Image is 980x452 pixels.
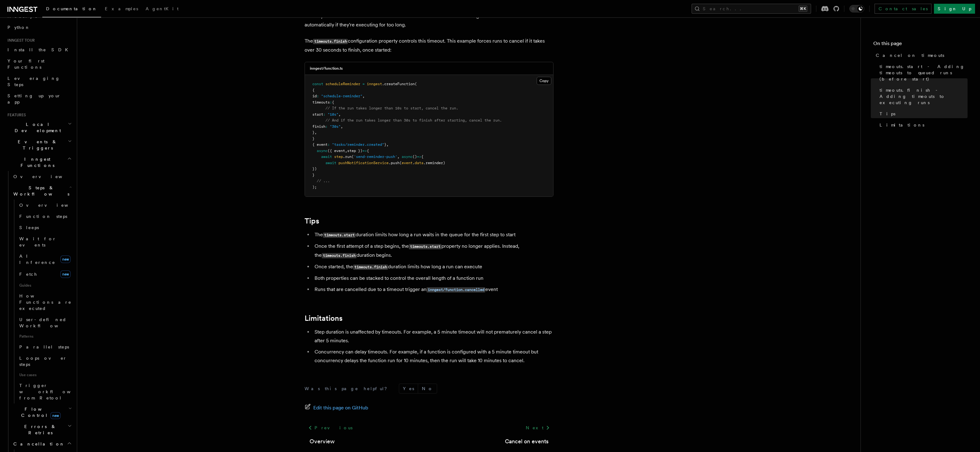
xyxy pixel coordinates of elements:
span: new [50,412,61,419]
span: Limitations [880,122,924,128]
span: } [312,136,315,141]
span: { [367,149,369,153]
span: Examples [105,6,138,11]
a: Fetchnew [17,268,73,280]
a: Cancel on events [505,437,548,446]
span: "schedule-reminder" [321,94,362,98]
a: Edit this page on GitHub [305,404,368,412]
li: The duration limits how long a run waits in the queue for the first step to start [313,230,553,239]
a: Previous [305,422,356,433]
span: ({ event [328,149,345,153]
span: Leveraging Steps [7,76,60,87]
span: ( [352,155,354,159]
button: Cancellation [11,438,73,450]
code: timeouts.finish [322,253,357,258]
span: { [312,88,315,92]
span: async [402,155,413,159]
span: ( [399,161,402,165]
li: Runs that are cancelled due to a timeout trigger an event [313,285,553,294]
span: .reminder) [423,161,445,165]
code: timeouts.finish [313,39,348,44]
span: Parallel steps [19,344,69,349]
a: Cancel on timeouts [873,50,968,61]
span: data [415,161,423,165]
span: Wait for events [19,236,56,247]
button: Search...⌘K [692,4,811,14]
span: Install the SDK [7,47,72,52]
span: await [325,161,336,165]
span: ( [415,82,417,86]
span: Local Development [5,121,68,134]
a: Loops over steps [17,353,73,370]
li: Once started, the duration limits how long a run can execute [313,262,553,271]
a: Limitations [877,119,968,131]
span: : [330,100,332,104]
span: Documentation [46,6,97,11]
span: const [312,82,323,86]
span: "30s" [330,124,341,129]
span: // If the run takes longer than 10s to start, cancel the run. [325,106,458,110]
a: inngest/function.cancelled [427,286,485,292]
span: event [402,161,413,165]
span: timeouts.start - Adding timeouts to queued runs (before start) [880,63,968,82]
a: Limitations [305,314,343,323]
span: : [323,112,325,117]
a: Setting up your app [5,90,73,108]
span: , [386,142,389,147]
span: finish [312,124,325,129]
a: Contact sales [875,4,931,14]
span: { [421,155,423,159]
a: AgentKit [142,2,182,17]
a: Parallel steps [17,341,73,353]
span: Setting up your app [7,93,61,104]
span: Inngest Functions [5,156,67,168]
span: Steps & Workflows [11,185,69,197]
a: User-defined Workflows [17,314,73,331]
span: AI Inference [19,254,55,265]
span: Events & Triggers [5,139,68,151]
p: You may want to limit the overall duration of a run after the run starts executing. You can cance... [305,12,553,29]
span: , [338,112,341,117]
span: await [321,155,332,159]
span: Overview [13,174,77,179]
span: How Functions are executed [19,293,72,311]
span: inngest [367,82,382,86]
span: Fetch [19,272,37,277]
span: Errors & Retries [11,423,68,436]
button: Copy [537,77,551,85]
span: , [345,149,347,153]
span: } [312,173,315,177]
li: Step duration is unaffected by timeouts. For example, a 5 minute timeout will not prematurely can... [313,328,553,345]
a: Function steps [17,211,73,222]
p: The configuration property controls this timeout. This example forces runs to cancel if it takes ... [305,37,553,54]
code: timeouts.finish [353,265,388,270]
h3: inngest/function.ts [310,66,343,71]
span: , [341,124,343,129]
button: Yes [399,384,418,393]
a: Overview [310,437,335,446]
a: Sleeps [17,222,73,233]
button: Inngest Functions [5,154,73,171]
span: . [413,161,415,165]
span: Guides [17,280,73,290]
span: { event [312,142,328,147]
p: Was this page helpful? [305,385,391,392]
span: Overview [19,203,83,208]
span: : [328,142,330,147]
span: Inngest tour [5,38,35,43]
a: Tips [305,217,319,225]
button: Errors & Retries [11,421,73,438]
a: timeouts.start - Adding timeouts to queued runs (before start) [877,61,968,85]
a: AI Inferencenew [17,251,73,268]
a: Install the SDK [5,44,73,55]
h4: On this page [873,40,968,50]
span: { [332,100,334,104]
a: Wait for events [17,233,73,251]
span: = [362,82,365,86]
a: Sign Up [934,4,975,14]
span: , [362,94,365,98]
span: 'send-reminder-push' [354,155,397,159]
span: // ... [317,179,330,183]
a: Overview [17,200,73,211]
span: timeouts [312,100,330,104]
